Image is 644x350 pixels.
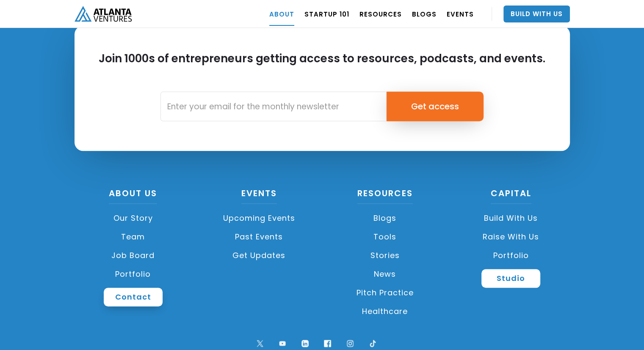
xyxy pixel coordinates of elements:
img: ig symbol [345,338,356,349]
a: CAPITAL [491,187,531,204]
a: ABOUT [269,2,294,26]
h2: Join 1000s of entrepreneurs getting access to resources, podcasts, and events. [99,51,545,81]
a: About US [109,187,157,204]
a: Contact [104,288,163,306]
a: News [326,265,444,283]
a: Team [75,228,192,246]
img: youtube symbol [277,338,288,349]
input: Get access [387,92,484,121]
a: Blogs [326,209,444,228]
a: Build with us [452,209,570,228]
a: RESOURCES [359,2,402,26]
a: Past Events [200,228,318,246]
form: Email Form [160,92,484,121]
a: Raise with Us [452,228,570,246]
a: Get Updates [200,246,318,265]
a: Pitch Practice [326,283,444,302]
a: Resources [357,187,413,204]
a: Portfolio [452,246,570,265]
a: Build With Us [503,6,570,22]
a: Startup 101 [304,2,349,26]
a: Upcoming Events [200,209,318,228]
a: Events [241,187,277,204]
a: Job Board [75,246,192,265]
a: Our Story [75,209,192,228]
a: BLOGS [412,2,437,26]
a: Tools [326,228,444,246]
a: EVENTS [447,2,474,26]
input: Enter your email for the monthly newsletter [160,92,387,121]
img: facebook logo [322,338,333,349]
a: Studio [481,269,540,288]
a: Stories [326,246,444,265]
a: Healthcare [326,302,444,321]
img: tik tok logo [367,338,379,349]
a: Portfolio [75,265,192,283]
img: linkedin logo [299,338,311,349]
